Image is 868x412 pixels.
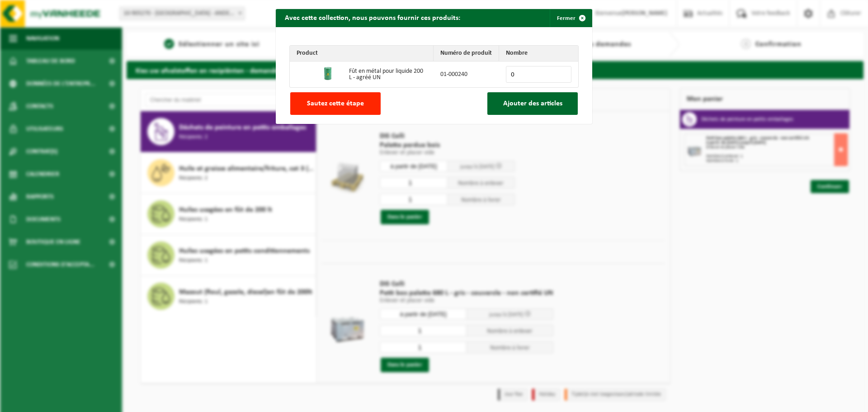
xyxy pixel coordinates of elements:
span: Ajouter des articles [503,100,562,107]
th: Nombre [499,46,578,62]
td: Fût en métal pour liquide 200 L - agréé UN [342,62,434,87]
button: Fermer [550,9,591,27]
th: Numéro de produit [434,46,499,62]
button: Ajouter des articles [487,92,578,115]
th: Product [290,46,434,62]
img: 01-000240 [321,66,335,81]
h2: Avec cette collection, nous pouvons fournir ces produits: [276,9,469,26]
span: Sautez cette étape [307,100,364,107]
button: Sautez cette étape [290,92,381,115]
td: 01-000240 [434,62,499,87]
